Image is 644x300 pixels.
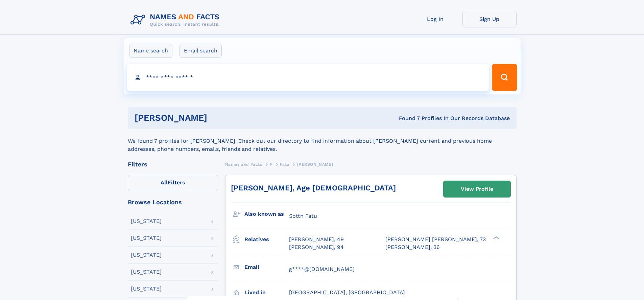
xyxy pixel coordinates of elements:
[131,252,162,258] div: [US_STATE]
[161,179,168,186] span: All
[408,11,462,27] a: Log In
[492,64,517,91] button: Search Button
[385,244,440,251] a: [PERSON_NAME], 36
[127,64,489,91] input: search input
[131,269,162,275] div: [US_STATE]
[280,160,289,168] a: Fatu
[180,44,222,58] label: Email search
[492,236,500,240] div: ❯
[128,199,218,205] div: Browse Locations
[280,162,289,167] span: Fatu
[129,44,172,58] label: Name search
[289,213,317,219] span: Sottn Fatu
[289,236,344,243] a: [PERSON_NAME], 49
[244,261,289,273] h3: Email
[289,289,405,296] span: [GEOGRAPHIC_DATA], [GEOGRAPHIC_DATA]
[297,162,333,167] span: [PERSON_NAME]
[385,236,486,243] a: [PERSON_NAME] [PERSON_NAME], 73
[270,160,272,168] a: F
[225,160,262,168] a: Names and Facts
[128,129,517,153] div: We found 7 profiles for [PERSON_NAME]. Check out our directory to find information about [PERSON_...
[231,184,396,192] a: [PERSON_NAME], Age [DEMOGRAPHIC_DATA]
[128,11,225,29] img: Logo Names and Facts
[244,208,289,220] h3: Also known as
[128,175,218,191] label: Filters
[289,244,344,251] a: [PERSON_NAME], 94
[135,114,303,122] h1: [PERSON_NAME]
[444,181,510,197] a: View Profile
[462,11,517,27] a: Sign Up
[128,161,218,167] div: Filters
[270,162,272,167] span: F
[461,181,493,197] div: View Profile
[131,235,162,241] div: [US_STATE]
[244,287,289,298] h3: Lived in
[244,234,289,245] h3: Relatives
[131,218,162,224] div: [US_STATE]
[131,286,162,292] div: [US_STATE]
[303,115,510,122] div: Found 7 Profiles In Our Records Database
